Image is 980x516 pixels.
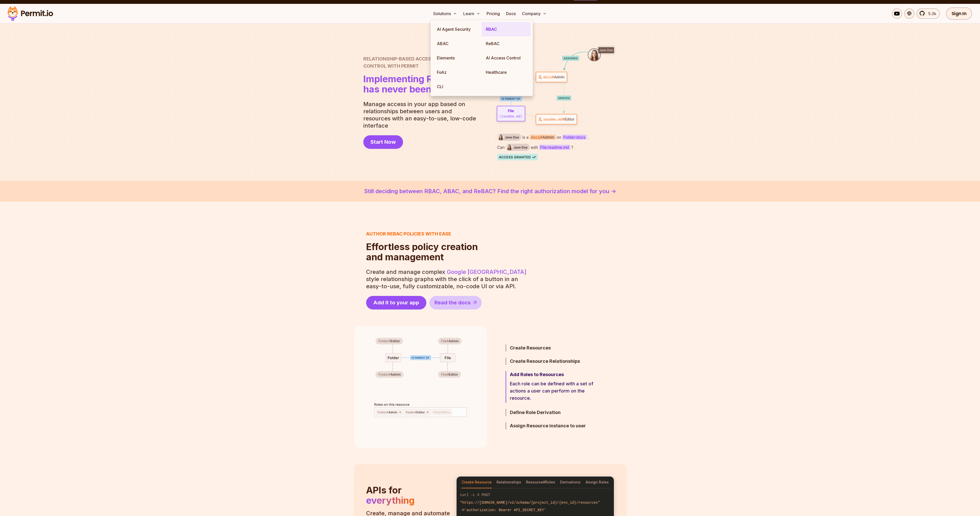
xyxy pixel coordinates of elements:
[433,51,482,65] a: Elements
[370,138,396,146] span: Start Now
[510,380,599,402] p: Each role can be defined with a set of actions a user can perform on the resource.
[5,5,55,22] img: Permit logo
[12,187,968,195] a: Still deciding between RBAC, ABAC, and ReBAC? Find the right authorization model for you ->
[460,501,600,505] span: "https://[DOMAIN_NAME]/v2/schema/{project_id}/{env_id}/resources"
[506,371,599,403] button: Add Roles to ResourcesEach role can be defined with a set of actions a user can perform on the re...
[482,65,531,79] a: Healthcare
[363,135,403,149] a: Start Now
[435,299,471,306] span: Read the docs
[506,422,599,429] button: Assign Resource instance to user
[946,7,972,20] a: Sign In
[510,371,599,378] h3: Add Roles to Resources
[461,8,482,19] button: Learn
[506,344,599,352] button: Create Resources
[510,358,599,365] h3: Create Resource Relationships
[457,491,614,499] code: curl -L X POST
[506,409,599,416] button: Define Role Derivation
[482,22,531,36] a: RBAC
[497,477,521,488] button: Relationships
[366,296,426,309] a: Add it to your app
[433,22,482,36] a: AI Agent Security
[433,79,482,94] a: CLI
[363,74,461,84] span: Implementing ReBAC
[366,230,478,238] h3: Author ReBAC policies with ease
[363,55,461,63] span: Relationship-Based Access
[526,477,555,488] button: Resource#Roles
[447,269,527,275] a: Google [GEOGRAPHIC_DATA]
[363,100,480,129] p: Manage access in your app based on relationships between users and resources with an easy-to-use,...
[366,484,402,496] span: APIs for
[366,268,528,290] p: Create and manage complex style relationship graphs with the click of a button in an easy-to-use,...
[366,495,415,506] span: everything
[510,344,599,352] h3: Create Resources
[433,65,482,79] a: FoAz
[366,242,478,262] h2: and management
[363,55,461,70] h2: Control with Permit
[373,299,419,306] span: Add it to your app
[520,8,549,19] button: Company
[925,11,936,17] span: 5.3k
[560,477,581,488] button: Derivations
[433,36,482,51] a: ABAC
[462,477,492,488] button: Create Resource
[586,477,609,488] button: Assign Roles
[510,422,599,429] h3: Assign Resource instance to user
[916,8,940,19] a: 5.3k
[457,507,614,514] code: -H
[429,296,482,309] a: Read the docs
[431,8,459,19] button: Solutions
[484,8,502,19] a: Pricing
[504,8,518,19] a: Docs
[363,74,461,94] h1: has never been easier
[482,51,531,65] a: AI Access Control
[464,508,546,512] span: 'authorization: Bearer API_SECRET_KEY'
[366,242,478,252] span: Effortless policy creation
[506,358,599,365] button: Create Resource Relationships
[510,409,599,416] h3: Define Role Derivation
[482,36,531,51] a: ReBAC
